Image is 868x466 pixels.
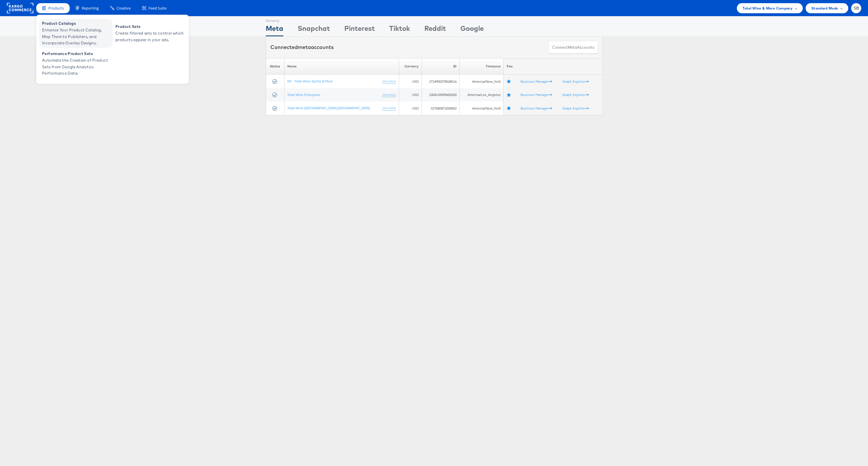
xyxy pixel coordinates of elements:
th: Name [284,58,399,75]
td: USD [399,101,421,115]
a: Performance Product Sets Automate the Creation of Product Sets from Google Analytics Performance ... [39,49,113,78]
span: Product Catalogs [42,20,111,27]
th: Currency [399,58,421,75]
td: America/New_York [459,75,504,88]
span: Create filtered sets to control which products appear in your ads. [115,30,185,43]
span: Product Sets [115,23,185,30]
a: NY - Total Wine Spirits & More [287,79,333,83]
a: (rename) [382,93,396,97]
a: (rename) [382,106,396,111]
a: Total Wine Enterprise [287,93,320,97]
a: Business Manager [521,93,552,97]
div: Meta [266,23,283,36]
button: ConnectmetaAccounts [548,41,598,54]
div: Showing [266,16,283,23]
a: Business Manager [521,106,552,110]
span: meta [298,44,311,50]
th: Timezone [459,58,504,75]
a: Product Sets Create filtered sets to control which products appear in your ads. [113,19,186,48]
td: 1714900278528516 [421,75,459,88]
span: Automate the Creation of Product Sets from Google Analytics Performance Data. [42,57,111,77]
div: Tiktok [389,23,410,36]
td: America/New_York [459,101,504,115]
th: Status [266,58,284,75]
td: America/Los_Angeles [459,88,504,102]
a: Graph Explorer [562,106,589,110]
span: Total Wine & More Company [742,5,793,11]
td: USD [399,88,421,102]
div: Connected accounts [270,44,334,51]
span: Enhance Your Product Catalog, Map Them to Publishers, and Incorporate Overlay Designs. [42,27,111,46]
a: Total Wine [GEOGRAPHIC_DATA] [GEOGRAPHIC_DATA] [287,106,370,110]
span: Reporting [82,5,99,11]
a: (rename) [382,79,396,84]
span: Performance Product Sets [42,50,111,57]
th: ID [421,58,459,75]
a: Business Manager [521,79,552,84]
a: Graph Explorer [562,93,589,97]
span: Feed Suite [149,5,166,11]
div: Snapchat [298,23,330,36]
span: Standard Mode [811,5,838,11]
div: Reddit [424,23,446,36]
span: Products [48,5,64,11]
span: Creative [117,5,131,11]
td: 317680871005852 [421,101,459,115]
td: 1004133309605220 [421,88,459,102]
span: SB [853,6,859,10]
div: Google [460,23,484,36]
td: USD [399,75,421,88]
div: Pinterest [344,23,375,36]
a: Graph Explorer [562,79,589,84]
span: meta [568,45,577,50]
a: Product Catalogs Enhance Your Product Catalog, Map Them to Publishers, and Incorporate Overlay De... [39,19,113,48]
